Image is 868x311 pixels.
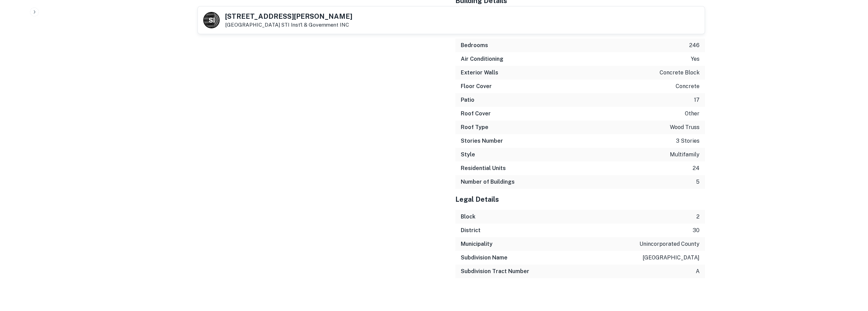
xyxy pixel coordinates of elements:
[461,213,475,221] h6: Block
[461,41,488,50] h6: Bedrooms
[461,55,503,63] h6: Air Conditioning
[281,22,349,28] a: STI Inst'l & Government INC
[461,178,515,186] h6: Number of Buildings
[455,194,705,204] h5: Legal Details
[461,69,498,77] h6: Exterior Walls
[691,55,700,63] p: yes
[643,254,700,262] p: [GEOGRAPHIC_DATA]
[225,22,352,28] p: [GEOGRAPHIC_DATA]
[696,267,700,275] p: a
[694,96,700,104] p: 17
[461,123,488,131] h6: Roof Type
[461,226,481,235] h6: District
[461,151,475,159] h6: Style
[660,69,700,77] p: concrete block
[676,82,700,90] p: concrete
[689,41,700,50] p: 246
[696,178,700,186] p: 5
[461,110,491,118] h6: Roof Cover
[693,164,700,172] p: 24
[685,110,700,118] p: other
[461,164,506,172] h6: Residential Units
[225,13,352,20] h5: [STREET_ADDRESS][PERSON_NAME]
[461,254,507,262] h6: Subdivision Name
[639,240,700,248] p: unincorporated county
[676,137,700,145] p: 3 stories
[696,213,700,221] p: 2
[461,240,492,248] h6: Municipality
[670,123,700,131] p: wood truss
[670,151,700,159] p: multifamily
[461,96,474,104] h6: Patio
[461,82,492,90] h6: Floor Cover
[693,226,700,235] p: 30
[461,267,529,275] h6: Subdivision Tract Number
[209,16,214,25] p: S I
[461,137,503,145] h6: Stories Number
